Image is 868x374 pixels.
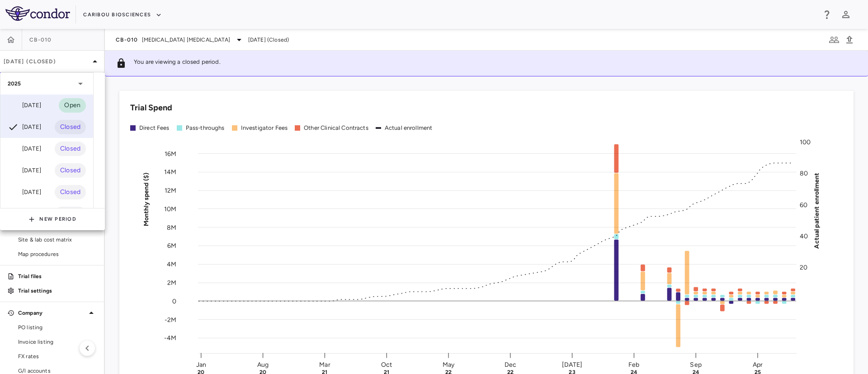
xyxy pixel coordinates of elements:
[8,143,41,154] div: [DATE]
[59,100,86,110] span: Open
[8,122,41,133] div: [DATE]
[55,122,86,132] span: Closed
[55,144,86,154] span: Closed
[8,80,21,88] p: 2025
[55,187,86,197] span: Closed
[55,166,86,175] span: Closed
[28,212,76,227] button: New Period
[8,187,41,198] div: [DATE]
[0,73,93,95] div: 2025
[8,100,41,111] div: [DATE]
[8,165,41,176] div: [DATE]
